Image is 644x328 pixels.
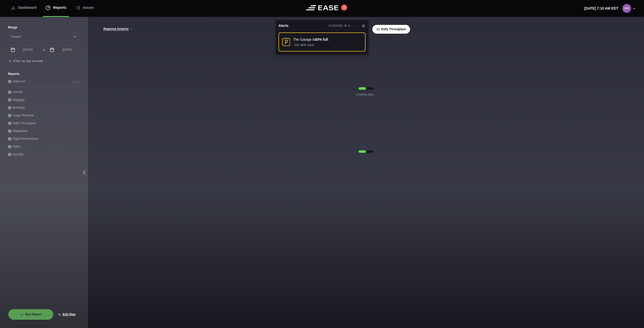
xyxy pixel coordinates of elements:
[8,59,43,63] button: Filter by day of week
[47,45,80,54] input: mm/dd/yyyy
[8,45,41,54] input: mm/dd/yyyy
[54,309,80,320] button: Edit filter
[341,5,347,11] button: 2
[293,43,314,47] div: -232 MIN AGO
[315,37,328,41] strong: 83% full
[293,37,329,42] div: The Garage is .
[8,72,80,76] label: Reports
[329,24,353,28] div: CLOSING IN 8...
[8,25,80,30] label: Range
[103,27,133,31] button: Regional Airports
[622,4,631,13] img: 0b2ed616698f39eb9cebe474ea602d52
[73,79,80,84] button: Clear
[356,92,376,97] b: Loading data...
[278,23,289,28] div: Alerts
[372,25,410,34] button: Daily Throughput
[584,6,618,11] p: [DATE] 7:10 AM EDT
